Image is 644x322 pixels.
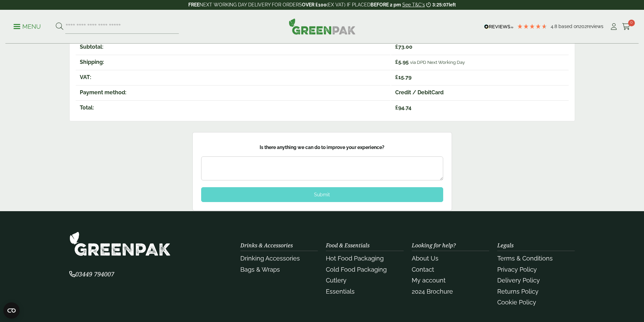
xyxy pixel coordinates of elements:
[517,23,547,29] div: 4.79 Stars
[412,266,434,273] a: Contact
[201,187,443,202] div: Submit
[395,59,409,65] span: 5.95
[240,266,280,273] a: Bags & Wraps
[240,255,300,262] a: Drinking Accessories
[326,288,355,295] a: Essentials
[622,23,630,30] i: Cart
[395,104,411,111] span: 94.74
[76,85,390,100] th: Payment method:
[14,23,41,29] a: Menu
[69,270,114,278] span: 03449 794007
[76,100,390,115] th: Total:
[76,40,390,54] th: Subtotal:
[69,271,114,278] a: 03449 794007
[587,24,603,29] span: reviews
[412,255,438,262] a: About Us
[395,44,412,50] span: 73.00
[3,302,20,319] button: Open CMP widget
[622,22,630,32] a: 0
[449,2,456,7] span: left
[497,266,537,273] a: Privacy Policy
[326,255,384,262] a: Hot Food Packaging
[558,24,579,29] span: Based on
[326,266,387,273] a: Cold Food Packaging
[188,2,199,7] strong: FREE
[610,23,618,30] i: My Account
[326,277,347,284] a: Cutlery
[497,288,539,295] a: Returns Policy
[69,231,171,256] img: GreenPak Supplies
[551,24,558,29] span: 4.8
[497,277,540,284] a: Delivery Policy
[395,104,398,111] span: £
[412,288,453,295] a: 2024 Brochure
[302,2,327,7] strong: OVER £100
[497,299,536,306] a: Cookie Policy
[289,18,356,34] img: GreenPak Supplies
[402,2,425,7] a: See T&C's
[410,59,465,65] small: via DPD Next Working Day
[432,2,449,7] span: 3:25:07
[628,20,635,26] span: 0
[395,59,398,65] span: £
[14,23,41,31] p: Menu
[76,70,390,84] th: VAT:
[76,55,390,69] th: Shipping:
[395,74,411,80] span: 15.79
[371,2,401,7] strong: BEFORE 2 pm
[412,277,446,284] a: My account
[497,255,553,262] a: Terms & Conditions
[484,24,514,29] img: REVIEWS.io
[395,44,398,50] span: £
[395,74,398,80] span: £
[391,85,569,100] td: Credit / DebitCard
[579,24,587,29] span: 202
